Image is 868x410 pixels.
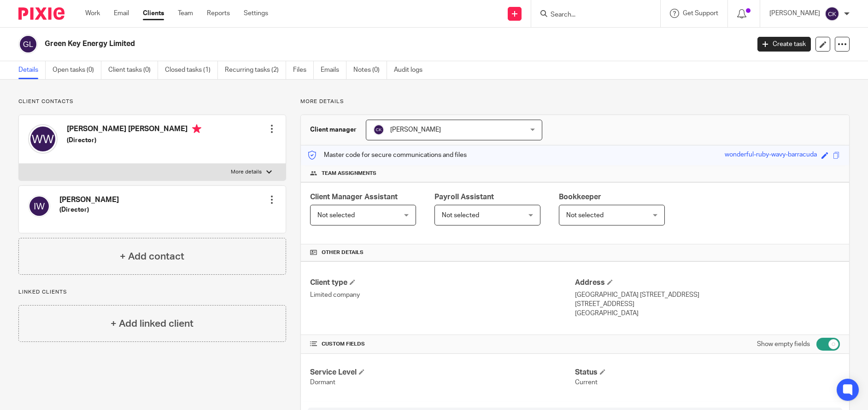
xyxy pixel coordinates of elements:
span: Current [575,379,598,386]
p: More details [231,168,262,176]
p: Linked clients [18,289,286,296]
span: Not selected [566,212,604,219]
div: wonderful-ruby-wavy-barracuda [725,150,817,161]
a: Closed tasks (1) [165,61,218,79]
p: Limited company [310,290,575,300]
img: svg%3E [18,35,38,54]
a: Reports [207,9,230,18]
span: Not selected [442,212,479,219]
p: More details [300,98,850,105]
img: svg%3E [28,124,58,154]
img: Pixie [18,7,65,20]
h4: Address [575,278,840,288]
h4: [PERSON_NAME] [59,195,119,205]
h4: + Add contact [120,249,184,264]
a: Notes (0) [353,61,387,79]
span: Not selected [317,212,355,219]
h4: CUSTOM FIELDS [310,341,575,348]
h5: (Director) [59,205,119,214]
a: Emails [321,61,346,79]
h4: Client type [310,278,575,288]
p: Master code for secure communications and files [308,150,467,160]
a: Audit logs [394,61,429,79]
a: Recurring tasks (2) [225,61,286,79]
span: Team assignments [322,170,376,177]
p: [PERSON_NAME] [769,9,820,18]
h4: + Add linked client [111,317,194,331]
span: Client Manager Assistant [310,193,398,201]
img: svg%3E [825,6,839,21]
a: Email [114,9,129,18]
img: svg%3E [28,195,50,217]
p: [GEOGRAPHIC_DATA] [STREET_ADDRESS] [575,290,840,300]
p: [STREET_ADDRESS] [575,300,840,309]
input: Search [550,11,633,19]
span: Other details [322,249,364,256]
span: Get Support [683,10,718,17]
a: Work [85,9,100,18]
h4: Status [575,368,840,377]
h5: (Director) [67,136,201,145]
h2: Green Key Energy Limited [45,39,604,49]
a: Open tasks (0) [53,61,101,79]
i: Primary [192,124,201,133]
a: Details [18,61,46,79]
h4: Service Level [310,368,575,377]
span: Bookkeeper [559,193,601,201]
h4: [PERSON_NAME] [PERSON_NAME] [67,124,201,136]
a: Files [293,61,314,79]
label: Show empty fields [757,340,810,349]
span: Payroll Assistant [434,193,494,201]
span: Dormant [310,379,335,386]
a: Client tasks (0) [108,61,158,79]
a: Clients [143,9,164,18]
p: Client contacts [18,98,286,105]
a: Create task [757,37,811,52]
span: [PERSON_NAME] [390,127,441,133]
p: [GEOGRAPHIC_DATA] [575,309,840,318]
a: Settings [244,9,268,18]
h3: Client manager [310,125,357,134]
a: Team [178,9,193,18]
img: svg%3E [373,124,384,135]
